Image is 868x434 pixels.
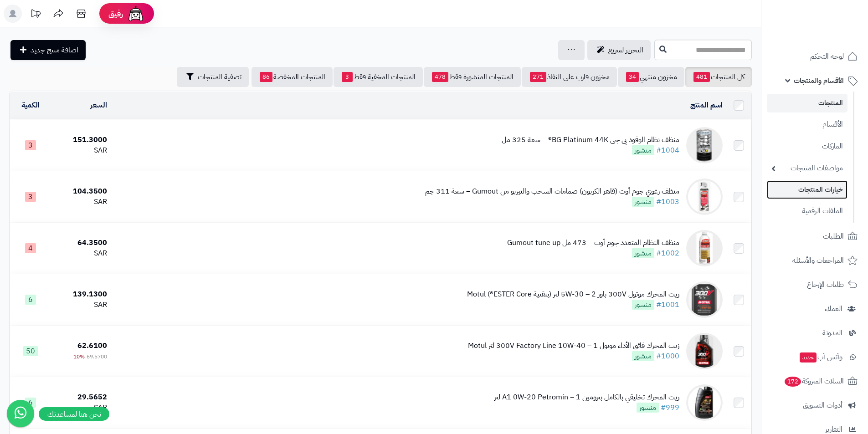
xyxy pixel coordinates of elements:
a: المراجعات والأسئلة [767,250,863,271]
div: منظف رغوي جوم أوت (قاهر الكربون) صمامات السحب والتيربو من Gumout – سعة 311 جم [425,186,679,197]
button: تصفية المنتجات [177,67,249,87]
a: #999 [661,402,679,413]
span: منشور [637,403,659,413]
img: زيت المحرك تخليقي بالكامل بترومين A1 0W-20 Petromin – 1 لتر [686,384,723,421]
a: السعر [90,100,107,111]
span: منشور [632,351,654,361]
span: المدونة [822,327,842,339]
a: مواصفات المنتجات [767,158,847,178]
div: منظف النظام المتعدد جوم أوت – 473 مل Gumout tune up [507,238,679,248]
a: العملاء [767,298,863,320]
img: زيت المحرك موتول 300V باور 5W‑30 – 2 لتر (بتقنية ESTER Core®) Motul [686,281,723,318]
div: 139.1300 [55,289,107,300]
a: طلبات الإرجاع [767,274,863,296]
a: #1001 [656,299,679,310]
a: كل المنتجات481 [685,67,752,87]
span: السلات المتروكة [784,375,844,388]
img: منظف رغوي جوم أوت (قاهر الكربون) صمامات السحب والتيربو من Gumout – سعة 311 جم [686,179,723,215]
span: 69.5700 [87,352,107,361]
div: زيت المحرك فائق الأداء موتول 300V Factory Line 10W‑40 – 1 لتر Motul [468,341,679,351]
span: طلبات الإرجاع [807,278,844,291]
span: 481 [693,72,710,82]
div: SAR [55,248,107,259]
span: 34 [626,72,639,82]
div: 151.3000 [55,135,107,145]
span: 172 [785,377,801,387]
span: المراجعات والأسئلة [792,254,844,267]
span: وآتس آب [799,351,842,363]
div: SAR [55,197,107,207]
img: ai-face.png [127,5,145,23]
a: #1004 [656,145,679,156]
div: زيت المحرك موتول 300V باور 5W‑30 – 2 لتر (بتقنية ESTER Core®) Motul [467,289,679,300]
span: 271 [530,72,546,82]
span: الطلبات [823,230,844,243]
span: 6 [25,398,36,408]
span: 3 [25,192,36,202]
span: تصفية المنتجات [198,71,241,82]
div: 104.3500 [55,186,107,197]
a: مخزون قارب على النفاذ271 [522,67,617,87]
span: التحرير لسريع [608,45,643,56]
span: 10% [73,352,85,361]
a: الأقسام [767,115,847,134]
a: #1000 [656,351,679,362]
a: اسم المنتج [690,100,723,111]
span: أدوات التسويق [803,399,842,412]
a: الطلبات [767,225,863,247]
img: logo-2.png [806,26,859,45]
span: جديد [800,352,817,363]
span: 478 [432,72,448,82]
img: منظف النظام المتعدد جوم أوت – 473 مل Gumout tune up [686,230,723,266]
a: اضافة منتج جديد [10,40,86,60]
a: الماركات [767,137,847,156]
a: خيارات المنتجات [767,180,847,199]
a: المنتجات المخفية فقط3 [334,67,423,87]
a: أدوات التسويق [767,394,863,416]
a: الملفات الرقمية [767,201,847,221]
span: رفيق [108,8,123,19]
span: اضافة منتج جديد [31,45,78,56]
span: منشور [632,145,654,155]
span: العملاء [825,302,842,315]
div: 64.3500 [55,238,107,248]
a: السلات المتروكة172 [767,370,863,392]
span: 4 [25,243,36,253]
a: المدونة [767,322,863,344]
div: SAR [55,403,107,413]
span: 6 [25,295,36,305]
div: SAR [55,300,107,310]
div: منظف نظام الوقود بي جي BG Platinum 44K® – سعة 325 مل [502,135,679,145]
span: 3 [342,72,353,82]
a: وآتس آبجديد [767,346,863,368]
span: 50 [23,346,38,356]
a: تحديثات المنصة [24,5,47,25]
div: زيت المحرك تخليقي بالكامل بترومين A1 0W-20 Petromin – 1 لتر [494,392,679,403]
img: زيت المحرك فائق الأداء موتول 300V Factory Line 10W‑40 – 1 لتر Motul [686,333,723,369]
span: الأقسام والمنتجات [794,74,844,87]
a: مخزون منتهي34 [618,67,684,87]
a: لوحة التحكم [767,46,863,67]
span: لوحة التحكم [810,50,844,63]
div: 29.5652 [55,392,107,403]
span: 3 [25,140,36,150]
a: الكمية [21,100,40,111]
a: #1002 [656,248,679,259]
span: منشور [632,300,654,310]
a: التحرير لسريع [587,40,651,60]
a: #1003 [656,196,679,207]
a: المنتجات المخفضة86 [252,67,333,87]
span: منشور [632,248,654,258]
span: 86 [260,72,272,82]
span: منشور [632,197,654,207]
a: المنتجات [767,94,847,112]
img: منظف نظام الوقود بي جي BG Platinum 44K® – سعة 325 مل [686,127,723,163]
a: المنتجات المنشورة فقط478 [424,67,521,87]
div: SAR [55,145,107,156]
span: 62.6100 [77,340,107,351]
